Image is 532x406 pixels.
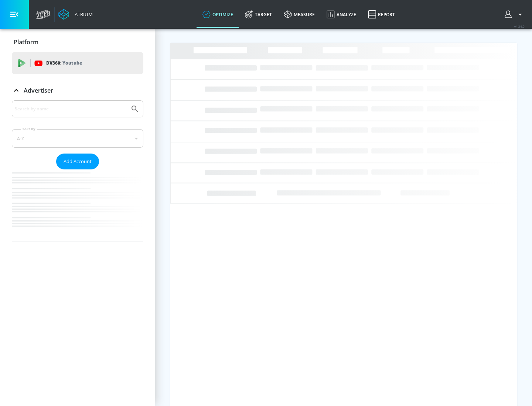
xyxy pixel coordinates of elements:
a: Target [239,1,278,28]
div: A-Z [12,129,143,148]
nav: list of Advertiser [12,169,143,241]
div: DV360: Youtube [12,52,143,74]
span: Add Account [64,157,92,166]
div: Advertiser [12,80,143,101]
a: measure [278,1,321,28]
p: DV360: [46,59,82,67]
a: optimize [197,1,239,28]
p: Advertiser [24,86,53,94]
input: Search by name [15,104,127,114]
p: Platform [14,38,38,46]
p: Youtube [62,59,82,67]
label: Sort By [21,127,37,131]
span: v 4.24.0 [514,24,525,28]
a: Atrium [58,9,93,20]
div: Atrium [72,11,93,18]
a: Analyze [321,1,362,28]
div: Advertiser [12,100,143,241]
a: Report [362,1,401,28]
button: Add Account [56,154,99,169]
div: Platform [12,32,143,52]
